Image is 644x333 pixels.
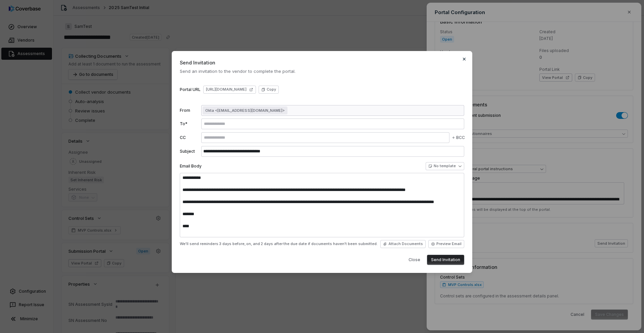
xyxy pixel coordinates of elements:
[180,59,464,66] span: Send Invitation
[283,241,378,246] span: the due date if documents haven't been submitted.
[219,241,246,246] span: 3 days before,
[203,86,256,94] a: [URL][DOMAIN_NAME]
[180,241,218,246] span: We'll send reminders
[246,241,260,246] span: on, and
[261,241,283,246] span: 2 days after
[180,87,201,92] label: Portal URL
[388,241,423,246] span: Attach Documents
[180,68,464,74] span: Send an invitation to the vendor to complete the portal.
[180,149,199,154] label: Subject
[380,240,426,248] button: Attach Documents
[180,108,199,113] label: From
[180,163,202,169] label: Email Body
[205,108,285,113] span: Okta <[EMAIL_ADDRESS][DOMAIN_NAME]>
[428,240,464,248] button: Preview Email
[180,135,199,140] label: CC
[405,255,424,265] button: Close
[427,255,464,265] button: Send Invitation
[259,86,279,94] button: Copy
[450,130,466,145] button: BCC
